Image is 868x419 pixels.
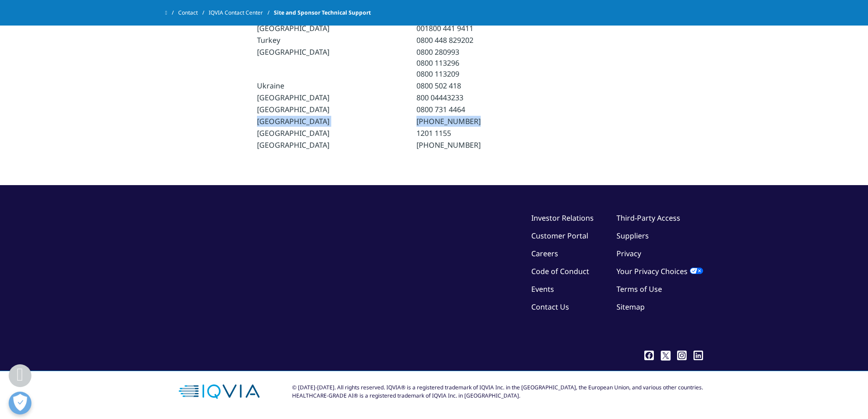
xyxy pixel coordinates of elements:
[616,231,649,241] a: Suppliers
[531,302,569,312] a: Contact Us
[616,302,645,312] a: Sitemap
[250,80,409,91] td: Ukraine
[250,47,409,79] td: [GEOGRAPHIC_DATA]
[250,116,409,127] td: [GEOGRAPHIC_DATA]
[250,92,409,103] td: [GEOGRAPHIC_DATA]
[616,213,680,223] a: Third-Party Access
[250,104,409,115] td: [GEOGRAPHIC_DATA]
[616,248,641,259] a: Privacy
[410,92,568,103] td: 800 04443233
[410,47,568,79] td: 0800 280993 0800 113296 0800 113209
[616,284,662,294] a: Terms of Use
[531,266,589,276] a: Code of Conduct
[531,213,594,223] a: Investor Relations
[531,284,554,294] a: Events
[410,116,568,127] td: [PHONE_NUMBER]
[616,266,703,276] a: Your Privacy Choices
[410,23,568,34] td: 001800 441 9411
[292,383,703,400] div: © [DATE]-[DATE]. All rights reserved. IQVIA® is a registered trademark of IQVIA Inc. in the [GEOG...
[531,248,558,259] a: Careers
[9,392,31,414] button: Open Preferences
[274,5,371,21] span: Site and Sponsor Technical Support
[209,5,274,21] a: IQVIA Contact Center
[250,35,409,46] td: Turkey
[178,5,209,21] a: Contact
[410,80,568,91] td: 0800 502 418
[250,23,409,34] td: [GEOGRAPHIC_DATA]
[531,231,588,241] a: Customer Portal
[250,128,409,139] td: [GEOGRAPHIC_DATA]
[410,128,568,139] td: 1201 1155
[250,140,409,150] td: [GEOGRAPHIC_DATA]
[410,104,568,115] td: 0800 731 4464
[410,140,568,150] td: [PHONE_NUMBER]
[410,35,568,46] td: 0800 448 829202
